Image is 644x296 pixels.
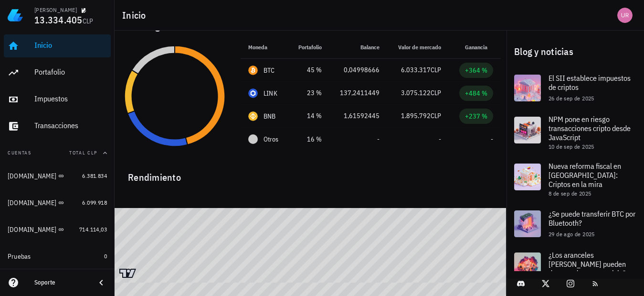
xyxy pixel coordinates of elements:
[4,61,111,84] a: Portafolio
[401,88,431,97] span: 3.075.122
[549,95,594,102] span: 26 de sep de 2025
[122,8,150,23] h1: Inicio
[264,111,276,121] div: BNB
[549,209,635,228] span: ¿Se puede transferir BTC por Bluetooth?
[507,36,644,67] div: Blog y noticias
[34,94,107,103] div: Impuestos
[296,134,322,144] div: 16 %
[4,268,111,291] button: Archivadas
[4,34,111,57] a: Inicio
[465,111,487,121] div: +237 %
[4,115,111,138] a: Transacciones
[337,65,380,75] div: 0,04998666
[337,111,380,121] div: 1,61592445
[34,6,77,14] div: [PERSON_NAME]
[34,41,107,50] div: Inicio
[431,66,441,74] span: CLP
[507,109,644,156] a: NPM pone en riesgo transacciones cripto desde JavaScript 10 de sep de 2025
[401,111,431,120] span: 1.895.792
[549,161,621,189] span: Nueva reforma fiscal en [GEOGRAPHIC_DATA]: Criptos en la mira
[248,111,258,121] div: BNB-icon
[8,226,56,234] div: [DOMAIN_NAME]
[549,250,626,278] span: ¿Los aranceles [PERSON_NAME] pueden desencadenar una crisis?
[377,135,380,143] span: -
[34,279,88,286] div: Soporte
[8,252,31,261] div: Pruebas
[431,111,441,120] span: CLP
[4,142,111,164] button: CuentasTotal CLP
[34,67,107,77] div: Portafolio
[8,172,56,180] div: [DOMAIN_NAME]
[465,66,487,75] div: +364 %
[82,199,107,206] span: 6.099.918
[248,66,258,75] div: BTC-icon
[337,88,380,98] div: 137,2411449
[465,88,487,98] div: +484 %
[82,172,107,179] span: 6.381.834
[34,121,107,130] div: Transacciones
[83,17,94,25] span: CLP
[69,150,97,156] span: Total CLP
[264,134,278,144] span: Otros
[401,66,431,74] span: 6.033.317
[549,143,594,150] span: 10 de sep de 2025
[507,156,644,203] a: Nueva reforma fiscal en [GEOGRAPHIC_DATA]: Criptos en la mira 8 de sep de 2025
[507,245,644,292] a: ¿Los aranceles [PERSON_NAME] pueden desencadenar una crisis?
[4,88,111,111] a: Impuestos
[549,230,595,238] span: 29 de ago de 2025
[8,8,23,23] img: LedgiFi
[296,88,322,98] div: 23 %
[549,73,631,92] span: El SII establece impuestos de criptos
[617,8,633,23] div: avatar
[549,114,631,142] span: NPM pone en riesgo transacciones cripto desde JavaScript
[120,162,501,185] div: Rendimiento
[296,65,322,75] div: 45 %
[264,88,277,98] div: LINK
[241,36,288,59] th: Moneda
[34,13,83,26] span: 13.334.405
[79,226,107,233] span: 714.114,03
[431,88,441,97] span: CLP
[119,269,136,278] a: Charting by TradingView
[549,190,591,197] span: 8 de sep de 2025
[465,44,493,51] span: Ganancia
[4,164,111,187] a: [DOMAIN_NAME] 6.381.834
[104,252,107,260] span: 0
[439,135,441,143] span: -
[491,135,493,143] span: -
[4,245,111,268] a: Pruebas 0
[296,111,322,121] div: 14 %
[387,36,449,59] th: Valor de mercado
[4,191,111,214] a: [DOMAIN_NAME] 6.099.918
[288,36,329,59] th: Portafolio
[507,203,644,245] a: ¿Se puede transferir BTC por Bluetooth? 29 de ago de 2025
[264,66,275,75] div: BTC
[8,199,56,207] div: [DOMAIN_NAME]
[248,88,258,98] div: LINK-icon
[329,36,387,59] th: Balance
[4,218,111,241] a: [DOMAIN_NAME] 714.114,03
[507,67,644,109] a: El SII establece impuestos de criptos 26 de sep de 2025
